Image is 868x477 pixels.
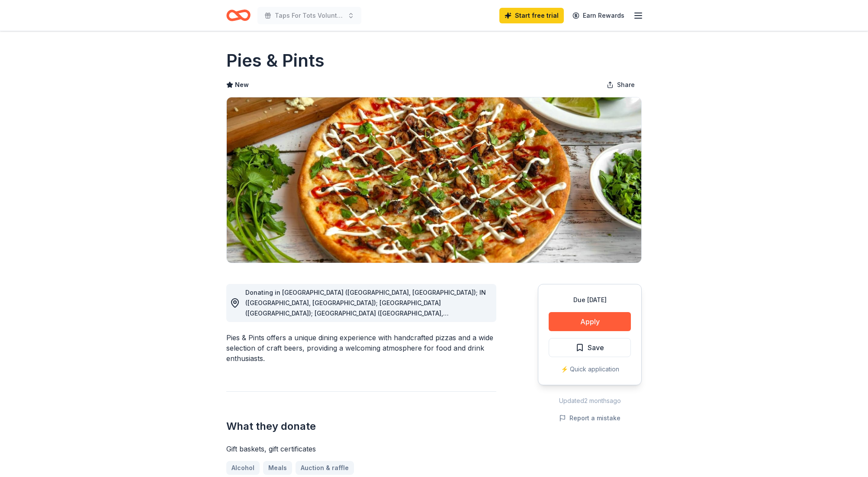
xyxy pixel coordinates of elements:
a: Auction & raffle [296,461,354,475]
a: Home [226,5,251,26]
span: Donating in [GEOGRAPHIC_DATA] ([GEOGRAPHIC_DATA], [GEOGRAPHIC_DATA]); IN ([GEOGRAPHIC_DATA], [GEO... [245,289,486,348]
button: Apply [549,312,631,331]
div: ⚡️ Quick application [549,364,631,374]
a: Meals [263,461,292,475]
a: Earn Rewards [567,8,630,23]
a: Alcohol [226,461,260,475]
h1: Pies & Pints [226,48,325,73]
span: Taps For Tots Volunteer and Donor Fundraiser [275,10,344,21]
button: Share [600,76,642,93]
h2: What they donate [226,419,496,433]
button: Report a mistake [559,413,620,423]
a: Start free trial [499,8,564,23]
span: Share [617,80,635,90]
button: Taps For Tots Volunteer and Donor Fundraiser [257,7,361,24]
div: Updated 2 months ago [538,396,642,406]
img: Image for Pies & Pints [227,97,641,263]
div: Gift baskets, gift certificates [226,444,496,454]
span: Save [588,342,604,353]
div: Due [DATE] [549,295,631,305]
span: New [235,80,249,90]
div: Pies & Pints offers a unique dining experience with handcrafted pizzas and a wide selection of cr... [226,332,496,364]
button: Save [549,338,631,357]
